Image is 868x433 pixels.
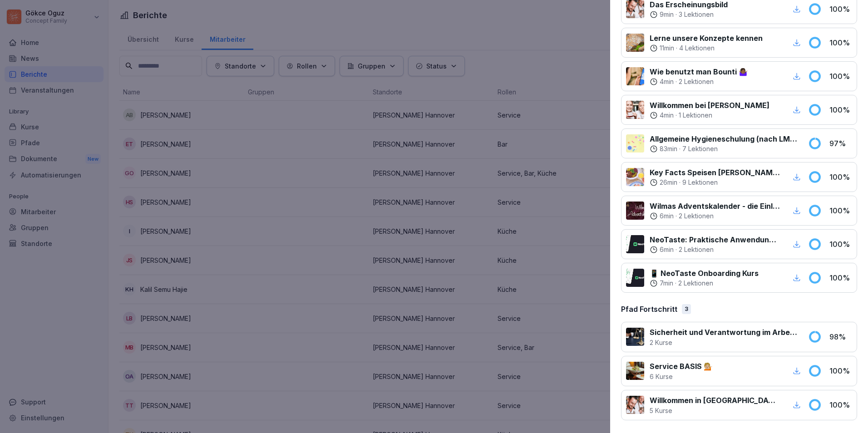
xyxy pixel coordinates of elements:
[660,212,674,221] p: 6 min
[829,331,852,342] p: 98 %
[650,212,780,221] div: ·
[650,395,780,406] p: Willkommen in [GEOGRAPHIC_DATA] Online Lernwelt 🌱🎓
[678,279,713,288] p: 2 Lektionen
[829,104,852,115] p: 100 %
[650,327,797,338] p: Sicherheit und Verantwortung im Arbeitsalltag 🔐 SERVICE
[650,111,769,120] div: ·
[660,77,674,86] p: 4 min
[650,178,780,187] div: ·
[679,10,714,19] p: 3 Lektionen
[650,279,759,288] div: ·
[660,10,674,19] p: 9 min
[829,239,852,250] p: 100 %
[660,178,677,187] p: 26 min
[682,144,718,153] p: 7 Lektionen
[650,33,763,44] p: Lerne unsere Konzepte kennen
[650,406,780,415] p: 5 Kurse
[650,234,780,245] p: NeoTaste: Praktische Anwendung im Wilma Betrieb✨
[829,138,852,149] p: 97 %
[679,245,714,254] p: 2 Lektionen
[829,205,852,216] p: 100 %
[829,365,852,376] p: 100 %
[650,268,759,279] p: 📱 NeoTaste Onboarding Kurs
[650,201,780,212] p: Wilmas Adventskalender - die Einlösephase
[829,172,852,182] p: 100 %
[660,111,674,120] p: 4 min
[660,245,674,254] p: 6 min
[829,4,852,15] p: 100 %
[660,44,674,53] p: 11 min
[829,71,852,82] p: 100 %
[650,372,713,381] p: 6 Kurse
[660,279,673,288] p: 7 min
[650,245,780,254] div: ·
[829,272,852,283] p: 100 %
[650,100,769,111] p: Willkommen bei [PERSON_NAME]
[621,304,677,315] p: Pfad Fortschritt
[829,37,852,48] p: 100 %
[679,44,715,53] p: 4 Lektionen
[650,338,797,347] p: 2 Kurse
[650,144,797,153] div: ·
[682,178,718,187] p: 9 Lektionen
[650,133,797,144] p: Allgemeine Hygieneschulung (nach LMHV §4)
[660,144,677,153] p: 83 min
[650,77,748,86] div: ·
[650,44,763,53] div: ·
[650,361,713,372] p: Service BASIS 💁🏼
[682,304,691,314] div: 3
[650,66,748,77] p: Wie benutzt man Bounti 🤷🏾‍♀️
[650,167,780,178] p: Key Facts Speisen [PERSON_NAME] [PERSON_NAME] 🥗
[679,212,714,221] p: 2 Lektionen
[650,10,728,19] div: ·
[679,111,712,120] p: 1 Lektionen
[679,77,714,86] p: 2 Lektionen
[829,399,852,410] p: 100 %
